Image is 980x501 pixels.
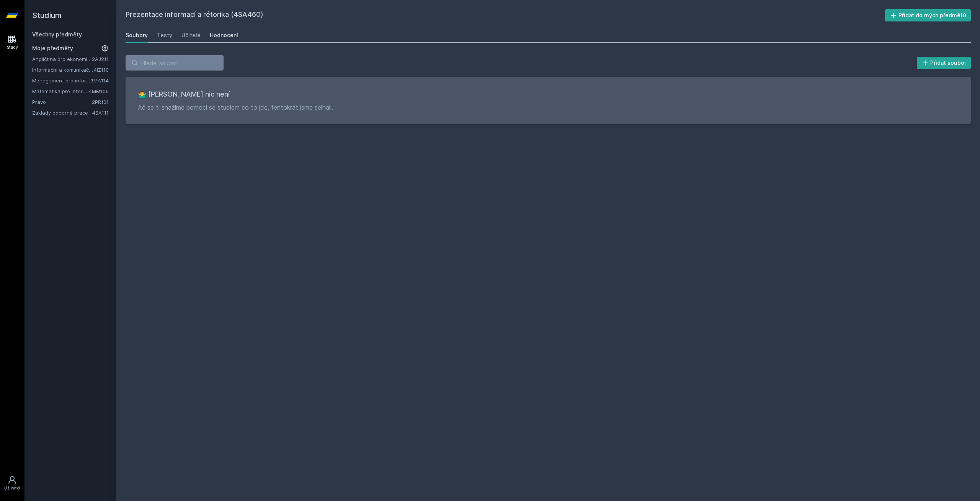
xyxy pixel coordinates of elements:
p: Ač se ti snažíme pomoci se studiem co to jde, tentokrát jsme selhali. [138,103,959,112]
button: Přidat do mých předmětů [885,9,971,21]
a: 4MM106 [89,88,109,94]
a: Study [2,31,23,54]
a: Matematika pro informatiky [32,87,89,95]
div: Hodnocení [210,31,238,39]
div: Study [7,44,18,50]
span: Moje předměty [32,44,73,52]
h3: 🤷‍♂️ [PERSON_NAME] nic není [138,89,959,100]
a: Právo [32,98,92,106]
div: Učitelé [181,31,201,39]
input: Hledej soubor [126,55,224,71]
h2: Prezentace informací a rétorika (4SA460) [126,9,885,21]
a: Uživatel [2,471,23,495]
a: 2PR101 [92,99,109,105]
a: 4IZ110 [94,67,109,73]
div: Uživatel [4,485,20,491]
div: Soubory [126,31,148,39]
a: Základy odborné práce [32,109,92,117]
a: Management pro informatiky a statistiky [32,77,90,84]
a: Učitelé [181,28,201,43]
button: Přidat soubor [917,57,971,69]
a: 4SA111 [92,110,109,116]
a: 2AJ211 [92,56,109,62]
a: Informační a komunikační technologie [32,66,94,74]
div: Testy [157,31,172,39]
a: Angličtina pro ekonomická studia 1 (B2/C1) [32,55,92,63]
a: Hodnocení [210,28,238,43]
a: Soubory [126,28,148,43]
a: 3MA114 [90,77,109,84]
a: Testy [157,28,172,43]
a: Všechny předměty [32,31,82,38]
